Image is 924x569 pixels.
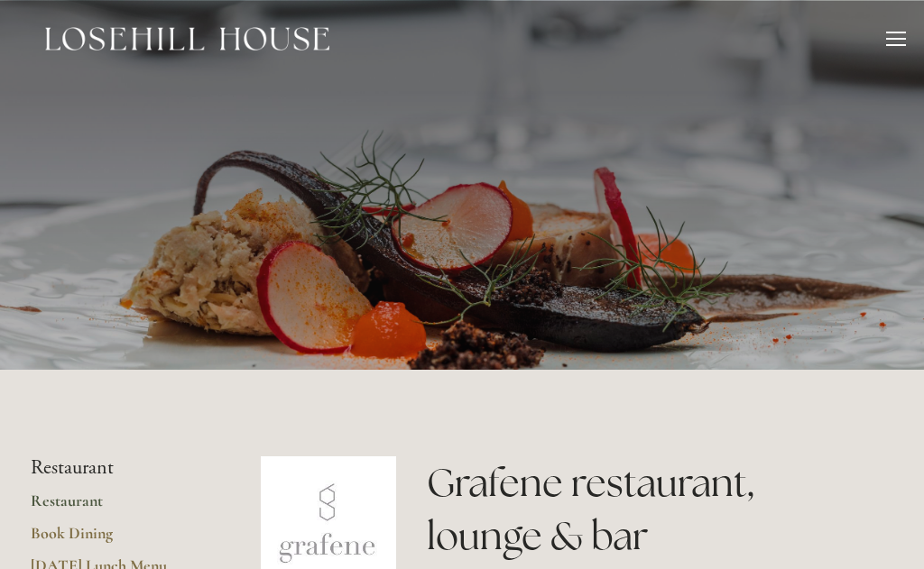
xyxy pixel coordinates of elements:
[31,456,203,480] li: Restaurant
[31,523,203,555] a: Book Dining
[31,491,203,523] a: Restaurant
[427,456,893,563] h1: Grafene restaurant, lounge & bar
[45,27,329,50] img: Losehill House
